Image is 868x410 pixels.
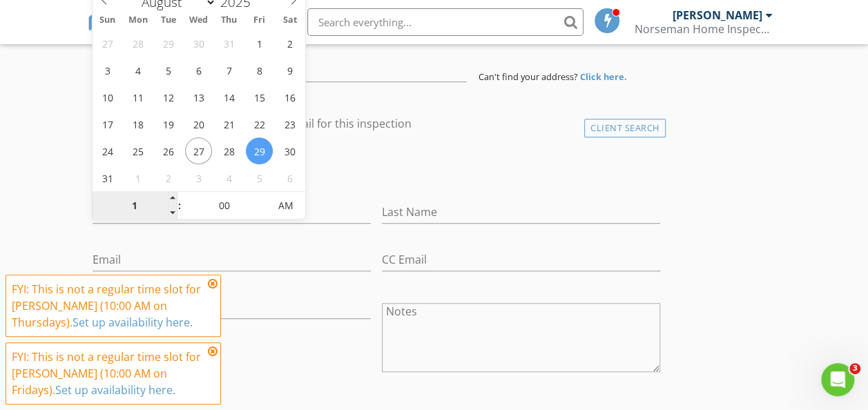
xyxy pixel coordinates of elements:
iframe: Intercom live chat [821,363,854,396]
span: Thu [214,16,244,25]
span: Sun [93,16,123,25]
span: : [177,192,182,219]
a: Set up availability here. [73,315,193,330]
span: Can't find your address? [478,70,577,83]
span: Sat [275,16,305,25]
span: August 5, 2025 [155,57,182,84]
span: September 4, 2025 [215,164,242,191]
label: Enable Client CC email for this inspection [199,117,412,130]
span: September 3, 2025 [185,164,212,191]
span: August 13, 2025 [185,84,212,110]
span: August 12, 2025 [155,84,182,110]
span: August 18, 2025 [124,110,151,137]
span: August 3, 2025 [94,57,121,84]
span: August 16, 2025 [276,84,303,110]
span: August 7, 2025 [215,57,242,84]
span: August 26, 2025 [155,137,182,164]
a: SPECTORA [87,19,240,48]
span: August 6, 2025 [185,57,212,84]
div: FYI: This is not a regular time slot for [PERSON_NAME] (10:00 AM on Fridays). [12,349,204,398]
span: August 8, 2025 [246,57,273,84]
span: August 31, 2025 [94,164,121,191]
span: Fri [244,16,275,25]
span: August 10, 2025 [94,84,121,110]
span: September 2, 2025 [155,164,182,191]
span: August 11, 2025 [124,84,151,110]
a: Set up availability here. [55,382,175,398]
span: August 14, 2025 [215,84,242,110]
input: Search everything... [307,8,584,36]
span: July 28, 2025 [124,30,151,57]
div: [PERSON_NAME] [672,8,762,22]
span: September 6, 2025 [276,164,303,191]
span: August 21, 2025 [215,110,242,137]
span: August 1, 2025 [246,30,273,57]
span: Tue [153,16,184,25]
span: September 5, 2025 [246,164,273,191]
div: Client Search [584,119,666,137]
span: Mon [123,16,153,25]
strong: Click here. [579,70,626,83]
span: August 25, 2025 [124,137,151,164]
span: August 19, 2025 [155,110,182,137]
span: July 29, 2025 [155,30,182,57]
img: The Best Home Inspection Software - Spectora [87,7,117,37]
div: Norseman Home Inspections LLC [634,22,772,36]
div: FYI: This is not a regular time slot for [PERSON_NAME] (10:00 AM on Thursdays). [12,281,204,331]
span: August 23, 2025 [276,110,303,137]
span: August 24, 2025 [94,137,121,164]
span: August 20, 2025 [185,110,212,137]
span: August 29, 2025 [246,137,273,164]
span: August 27, 2025 [185,137,212,164]
span: August 22, 2025 [246,110,273,137]
span: Wed [184,16,214,25]
span: Click to toggle [267,192,305,219]
span: September 1, 2025 [124,164,151,191]
span: August 2, 2025 [276,30,303,57]
span: July 30, 2025 [185,30,212,57]
span: July 31, 2025 [215,30,242,57]
span: August 15, 2025 [246,84,273,110]
span: July 27, 2025 [94,30,121,57]
span: August 17, 2025 [94,110,121,137]
span: August 30, 2025 [276,137,303,164]
span: 3 [849,363,860,374]
span: August 9, 2025 [276,57,303,84]
span: August 28, 2025 [215,137,242,164]
span: August 4, 2025 [124,57,151,84]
